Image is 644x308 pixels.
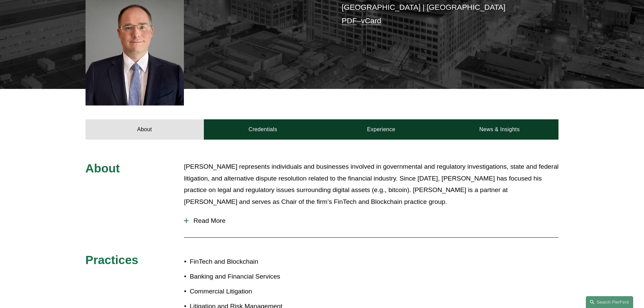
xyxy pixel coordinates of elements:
[322,119,440,140] a: Experience
[190,256,322,268] p: FinTech and Blockchain
[86,253,139,266] span: Practices
[440,119,558,140] a: News & Insights
[204,119,322,140] a: Credentials
[190,286,322,298] p: Commercial Litigation
[184,161,558,208] p: [PERSON_NAME] represents individuals and businesses involved in governmental and regulatory inves...
[86,119,204,140] a: About
[184,212,558,230] button: Read More
[86,162,120,175] span: About
[189,217,558,224] span: Read More
[342,17,357,25] a: PDF
[586,296,633,308] a: Search this site
[190,271,322,283] p: Banking and Financial Services
[361,17,381,25] a: vCard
